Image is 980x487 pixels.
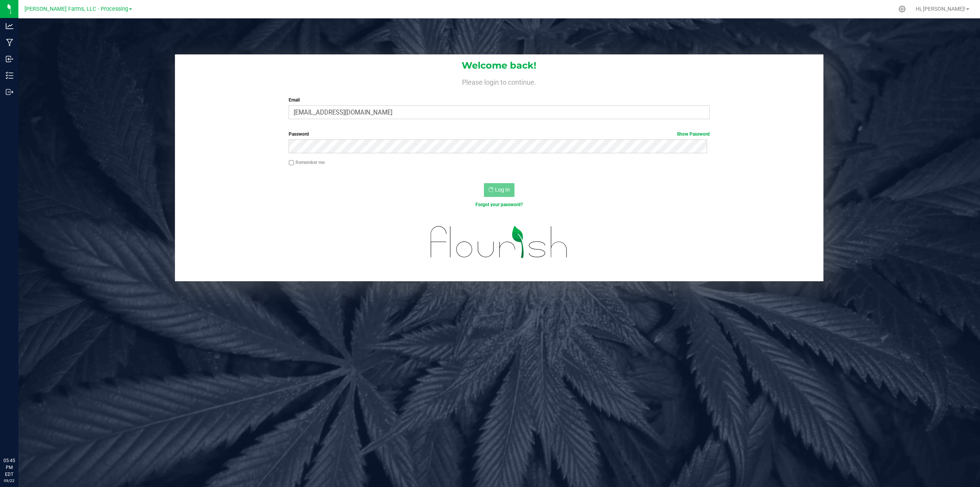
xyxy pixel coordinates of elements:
[175,61,824,71] h1: Welcome back!
[6,55,13,63] inline-svg: Inbound
[418,216,580,268] img: flourish_logo.svg
[8,426,31,449] iframe: Resource center
[916,6,965,12] span: Hi, [PERSON_NAME]!
[677,131,710,137] a: Show Password
[3,457,15,478] p: 05:45 PM EDT
[24,6,128,12] span: [PERSON_NAME] Farms, LLC - Processing
[6,72,13,79] inline-svg: Inventory
[475,202,523,207] a: Forgot your password?
[897,5,907,13] div: Manage settings
[484,183,514,197] button: Log In
[289,97,710,103] label: Email
[289,160,294,166] input: Remember me
[289,159,325,166] label: Remember me
[6,22,13,30] inline-svg: Analytics
[6,88,13,96] inline-svg: Outbound
[3,478,15,484] p: 09/22
[495,187,510,193] span: Log In
[175,77,824,86] h4: Please login to continue.
[289,131,309,137] span: Password
[6,39,13,46] inline-svg: Manufacturing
